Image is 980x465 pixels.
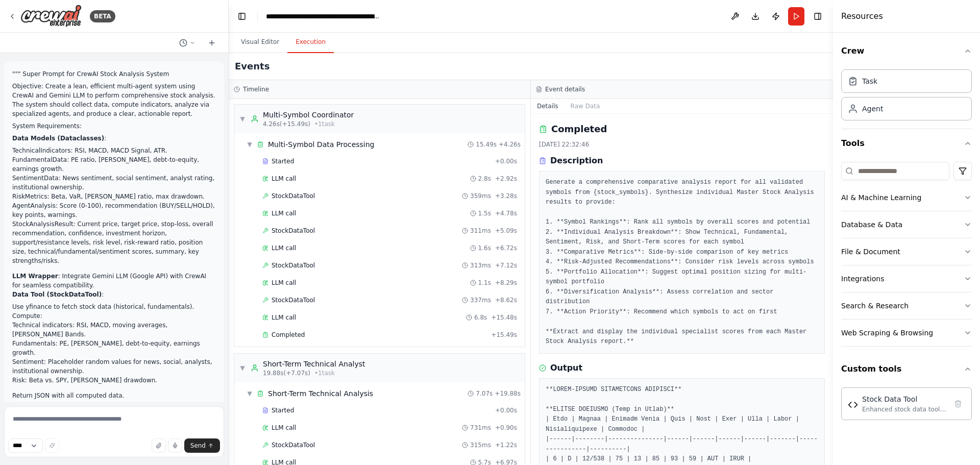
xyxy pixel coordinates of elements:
[12,339,216,357] li: Fundamentals: PE, [PERSON_NAME], debt-to-equity, earnings growth.
[12,192,216,201] li: RiskMetrics: Beta, VaR, [PERSON_NAME] ratio, max drawdown.
[531,99,565,113] button: Details
[495,175,517,183] span: + 2.92s
[12,311,216,385] li: Compute:
[841,184,972,211] button: AI & Machine Learning
[841,355,972,383] button: Custom tools
[272,279,296,287] span: LLM call
[12,82,216,118] p: Objective: Create a lean, efficient multi-agent system using CrewAI and Gemini LLM to perform com...
[545,85,585,93] h3: Event details
[184,438,220,453] button: Send
[862,76,877,86] div: Task
[268,388,373,399] span: Short-Term Technical Analysis
[314,120,335,128] span: • 1 task
[470,192,491,200] span: 359ms
[272,227,315,235] span: StockDataTool
[235,9,249,23] button: Hide left sidebar
[12,201,216,219] li: AgentAnalysis: Score (0-100), recommendation (BUY/SELL/HOLD), key points, warnings.
[272,424,296,432] span: LLM call
[12,135,104,142] strong: Data Models (Dataclasses)
[495,279,517,287] span: + 8.29s
[45,438,59,453] button: Improve this prompt
[470,261,491,270] span: 313ms
[470,296,491,304] span: 337ms
[470,424,491,432] span: 731ms
[539,140,825,149] div: [DATE] 22:32:46
[476,389,493,398] span: 7.07s
[263,110,354,120] div: Multi-Symbol Coordinator
[811,9,825,23] button: Hide right sidebar
[495,441,517,449] span: + 1.22s
[272,244,296,252] span: LLM call
[848,400,858,410] img: Stock Data Tool
[841,37,972,65] button: Crew
[90,10,115,22] div: BETA
[263,120,310,128] span: 4.26s (+15.49s)
[470,227,491,235] span: 311ms
[550,362,582,374] h3: Output
[12,357,216,376] li: Sentiment: Placeholder random values for news, social, analysts, institutional ownership.
[12,290,216,299] p: :
[478,279,491,287] span: 1.1s
[168,438,182,453] button: Click to speak your automation idea
[841,65,972,129] div: Crew
[272,296,315,304] span: StockDataTool
[474,313,487,322] span: 6.8s
[491,331,517,339] span: + 15.49s
[272,209,296,217] span: LLM call
[12,69,216,79] p: """ Super Prompt for CrewAI Stock Analysis System
[272,157,294,165] span: Started
[841,10,883,22] h4: Resources
[12,155,216,174] li: FundamentalData: PE ratio, [PERSON_NAME], debt-to-equity, earnings growth.
[247,389,253,398] span: ▼
[499,140,521,149] span: + 4.26s
[495,157,517,165] span: + 0.00s
[951,397,965,411] button: Delete tool
[841,247,900,257] div: File & Document
[478,244,491,252] span: 1.6s
[495,406,517,414] span: + 0.00s
[495,296,517,304] span: + 8.62s
[12,391,216,400] li: Return JSON with all computed data.
[243,85,269,93] h3: Timeline
[12,273,58,280] strong: LLM Wrapper
[12,291,102,298] strong: Data Tool (StockDataTool)
[841,192,921,203] div: AI & Machine Learning
[233,32,287,53] button: Visual Editor
[841,238,972,265] button: File & Document
[152,438,166,453] button: Upload files
[247,140,253,149] span: ▼
[495,192,517,200] span: + 3.28s
[841,320,972,346] button: Web Scraping & Browsing
[266,11,381,21] nav: breadcrumb
[862,394,947,404] div: Stock Data Tool
[12,146,216,155] li: TechnicalIndicators: RSI, MACD, MACD Signal, ATR.
[272,313,296,322] span: LLM call
[478,209,491,217] span: 1.5s
[204,37,220,49] button: Start a new chat
[841,158,972,355] div: Tools
[235,59,269,74] h2: Events
[841,301,909,311] div: Search & Research
[841,211,972,238] button: Database & Data
[841,219,902,230] div: Database & Data
[12,121,216,131] p: System Requirements:
[263,369,310,377] span: 19.88s (+7.07s)
[272,406,294,414] span: Started
[12,134,216,143] p: :
[546,178,818,347] pre: Generate a comprehensive comparative analysis report for all validated symbols from {stock_symbol...
[272,441,315,449] span: StockDataTool
[862,405,947,413] div: Enhanced stock data tool that fetches comprehensive stock information including price data, funda...
[12,219,216,265] li: StockAnalysisResult: Current price, target price, stop-loss, overall recommendation, confidence, ...
[495,209,517,217] span: + 4.78s
[841,129,972,158] button: Tools
[12,174,216,192] li: SentimentData: News sentiment, social sentiment, analyst rating, institutional ownership.
[495,261,517,270] span: + 7.12s
[841,274,884,284] div: Integrations
[476,140,497,149] span: 15.49s
[12,302,216,311] li: Use yfinance to fetch stock data (historical, fundamentals).
[190,442,206,450] span: Send
[239,364,246,372] span: ▼
[841,265,972,292] button: Integrations
[175,37,200,49] button: Switch to previous chat
[491,313,517,322] span: + 15.48s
